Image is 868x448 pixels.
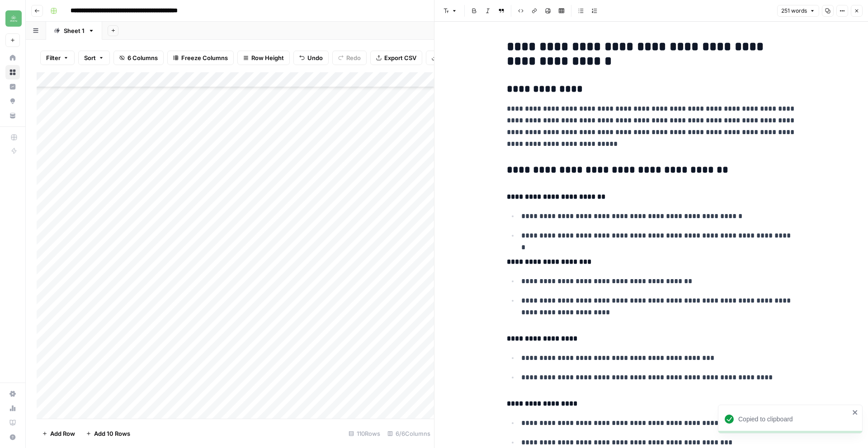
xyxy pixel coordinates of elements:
[5,65,20,79] a: Browse
[237,51,290,65] button: Row Height
[738,415,849,424] div: Copied to clipboard
[46,53,61,62] span: Filter
[127,53,158,62] span: 6 Columns
[80,426,136,441] button: Add 10 Rows
[5,79,20,94] a: Insights
[5,415,20,430] a: Learning Hub
[5,7,20,30] button: Workspace: Distru
[384,53,416,62] span: Export CSV
[293,51,329,65] button: Undo
[251,53,284,62] span: Row Height
[40,51,75,65] button: Filter
[5,401,20,415] a: Usage
[370,51,422,65] button: Export CSV
[94,429,130,438] span: Add 10 Rows
[345,426,384,441] div: 110 Rows
[332,51,367,65] button: Redo
[50,429,75,438] span: Add Row
[5,94,20,108] a: Opportunities
[777,5,819,17] button: 251 words
[5,10,22,27] img: Distru Logo
[781,7,807,15] span: 251 words
[852,409,859,416] button: close
[384,426,434,441] div: 6/6 Columns
[84,53,96,62] span: Sort
[346,53,361,62] span: Redo
[113,51,164,65] button: 6 Columns
[46,22,102,40] a: Sheet 1
[78,51,110,65] button: Sort
[5,430,20,444] button: Help + Support
[5,108,20,123] a: Your Data
[64,26,85,35] div: Sheet 1
[167,51,234,65] button: Freeze Columns
[37,426,80,441] button: Add Row
[5,51,20,65] a: Home
[307,53,323,62] span: Undo
[5,387,20,401] a: Settings
[181,53,228,62] span: Freeze Columns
